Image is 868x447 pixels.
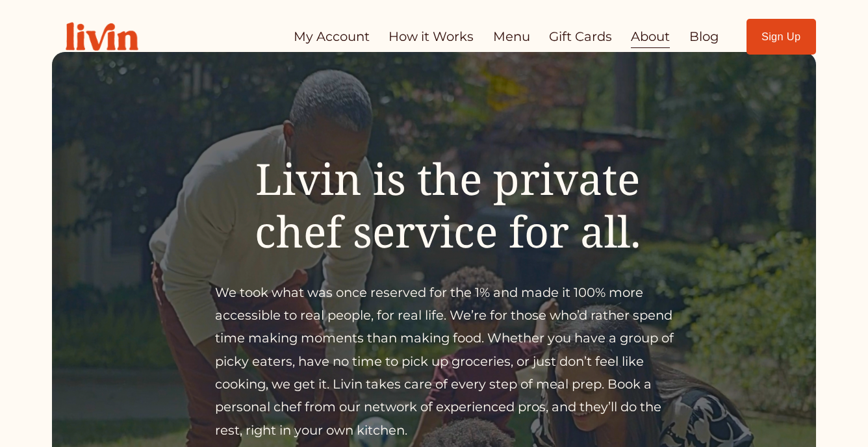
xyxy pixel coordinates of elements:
a: About [631,24,670,49]
a: Sign Up [747,19,816,55]
a: My Account [294,24,370,49]
a: Menu [493,24,530,49]
span: Livin is the private chef service for all. [255,149,652,260]
a: Gift Cards [549,24,612,49]
a: How it Works [389,24,474,49]
img: Livin [52,8,152,64]
span: We took what was once reserved for the 1% and made it 100% more accessible to real people, for re... [215,285,677,438]
a: Blog [689,24,719,49]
